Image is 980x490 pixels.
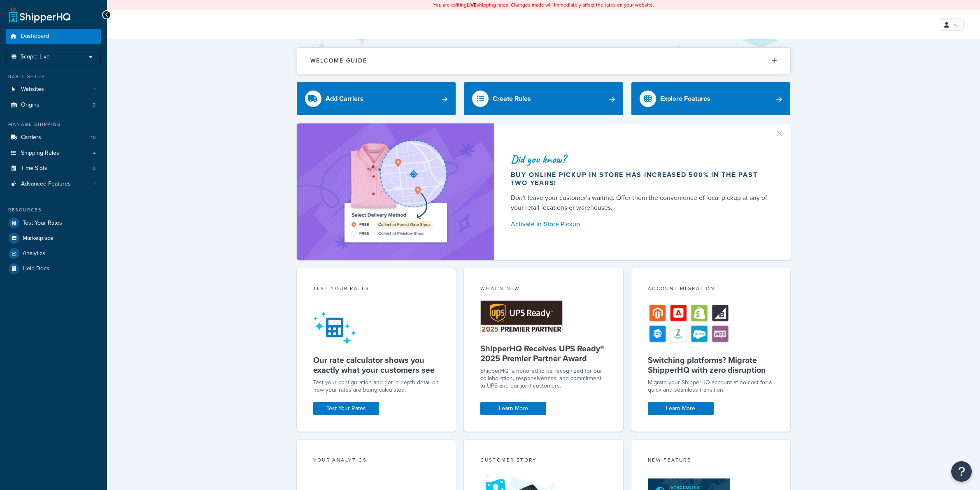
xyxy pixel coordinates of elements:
a: Add Carriers [297,82,456,115]
b: LIVE [467,1,477,9]
span: Scope: Live [21,53,50,60]
li: Websites [6,82,101,97]
a: Test Your Rates [313,402,379,415]
li: Carriers [6,130,101,145]
a: Activate In-Store Pickup [511,218,771,230]
a: Websites1 [6,82,101,97]
a: Origins9 [6,98,101,113]
div: What's New [480,285,607,294]
span: Carriers [21,134,41,141]
div: Account Migration [648,285,774,294]
div: Migrate your ShipperHQ account at no cost for a quick and seamless transition. [648,379,774,394]
span: Origins [21,102,40,109]
a: Analytics [6,246,101,261]
button: Open Resource Center [951,461,972,482]
a: Explore Features [631,82,791,115]
h5: Switching platforms? Migrate ShipperHQ with zero disruption [648,355,774,375]
div: Did you know? [511,153,771,165]
span: 0 [93,165,95,172]
a: Help Docs [6,261,101,276]
span: Time Slots [21,165,47,172]
div: Buy online pickup in store has increased 500% in the past two years! [511,171,771,187]
h5: Our rate calculator shows you exactly what your customers see [313,355,440,375]
a: Test Your Rates [6,216,101,230]
a: Carriers10 [6,130,101,145]
a: Dashboard [6,29,101,44]
span: Dashboard [21,33,49,40]
h5: ShipperHQ Receives UPS Ready® 2025 Premier Partner Award [480,344,607,363]
span: 10 [91,134,95,141]
span: Marketplace [23,235,54,242]
div: Basic Setup [6,73,101,80]
h2: Welcome Guide [310,58,367,64]
div: Manage Shipping [6,121,101,128]
div: Explore Features [660,93,710,105]
a: Marketplace [6,231,101,246]
span: 1 [94,181,95,188]
a: Learn More [648,402,714,415]
div: Resources [6,207,101,214]
div: Add Carriers [326,93,363,105]
div: New Feature [648,456,774,466]
a: Shipping Rules [6,146,101,161]
img: ad-shirt-map-b0359fc47e01cab431d101c4b569394f6a03f54285957d908178d52f29eb9668.png [321,136,470,248]
div: Customer Story [480,456,607,466]
span: Shipping Rules [21,150,59,157]
span: Advanced Features [21,181,71,188]
span: Websites [21,86,44,93]
a: Learn More [480,402,546,415]
a: Advanced Features1 [6,176,101,192]
p: ShipperHQ is honored to be recognized for our collaboration, responsiveness, and commitment to UP... [480,367,607,390]
li: Origins [6,98,101,113]
a: Time Slots0 [6,161,101,176]
div: Your Analytics [313,456,440,466]
div: Test your configuration and get in-depth detail on how your rates are being calculated. [313,379,440,394]
button: Welcome Guide [297,48,790,74]
span: 1 [94,86,95,93]
span: Test Your Rates [23,220,62,227]
li: Advanced Features [6,176,101,192]
div: Create Rules [493,93,531,105]
span: 9 [93,102,95,109]
div: Test your rates [313,285,440,294]
li: Time Slots [6,161,101,176]
span: Help Docs [23,265,49,272]
a: Create Rules [464,82,623,115]
div: Don't leave your customer's waiting. Offer them the convenience of local pickup at any of your re... [511,193,771,213]
span: Analytics [23,250,45,257]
